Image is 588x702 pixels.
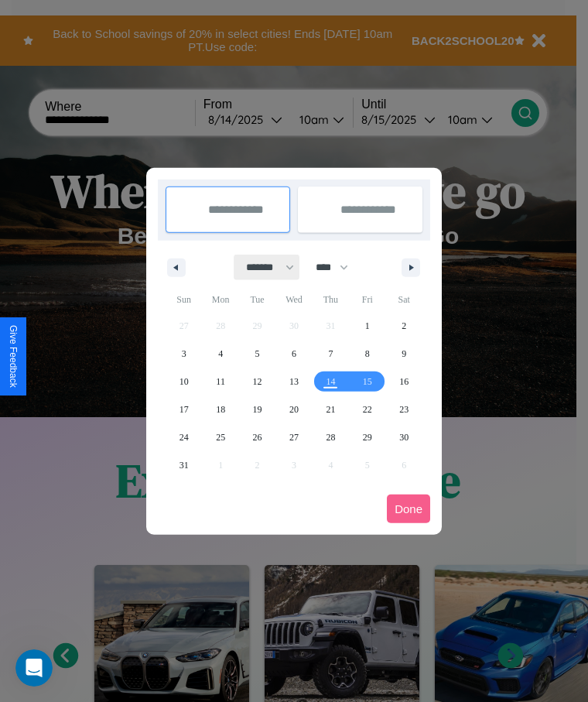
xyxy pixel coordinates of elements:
button: 23 [386,396,422,423]
span: 27 [289,423,299,451]
button: 8 [349,340,385,368]
button: 2 [386,312,422,340]
button: 22 [349,396,385,423]
span: 31 [179,451,189,479]
div: Give Feedback [8,325,19,388]
button: 17 [166,396,202,423]
button: 9 [386,340,422,368]
button: 31 [166,451,202,479]
span: Sun [166,287,202,312]
button: Done [387,495,430,523]
iframe: Intercom live chat [15,649,53,687]
span: 24 [179,423,189,451]
span: Wed [275,287,312,312]
span: 19 [253,396,262,423]
button: 5 [239,340,275,368]
button: 4 [202,340,238,368]
span: 9 [402,340,406,368]
button: 14 [313,368,349,396]
button: 29 [349,423,385,451]
button: 12 [239,368,275,396]
button: 11 [202,368,238,396]
span: 15 [363,368,372,396]
span: Tue [239,287,275,312]
button: 27 [275,423,312,451]
button: 13 [275,368,312,396]
button: 19 [239,396,275,423]
span: 10 [179,368,189,396]
span: 20 [289,396,299,423]
span: 18 [216,396,225,423]
button: 15 [349,368,385,396]
span: 17 [179,396,189,423]
button: 7 [313,340,349,368]
span: Sat [386,287,422,312]
span: 13 [289,368,299,396]
span: 22 [363,396,372,423]
span: 6 [292,340,296,368]
span: 11 [216,368,225,396]
span: 8 [365,340,370,368]
span: 21 [326,396,335,423]
button: 1 [349,312,385,340]
span: 2 [402,312,406,340]
button: 21 [313,396,349,423]
button: 24 [166,423,202,451]
span: 5 [255,340,260,368]
button: 25 [202,423,238,451]
button: 30 [386,423,422,451]
span: 7 [328,340,333,368]
button: 18 [202,396,238,423]
span: 12 [253,368,262,396]
button: 16 [386,368,422,396]
button: 10 [166,368,202,396]
button: 20 [275,396,312,423]
span: 16 [399,368,409,396]
span: 25 [216,423,225,451]
span: 4 [218,340,223,368]
span: 28 [326,423,335,451]
button: 26 [239,423,275,451]
span: 26 [253,423,262,451]
span: Mon [202,287,238,312]
button: 3 [166,340,202,368]
span: 23 [399,396,409,423]
button: 28 [313,423,349,451]
span: Fri [349,287,385,312]
button: 6 [275,340,312,368]
span: 14 [326,368,335,396]
span: 3 [182,340,186,368]
span: 1 [365,312,370,340]
span: 30 [399,423,409,451]
span: 29 [363,423,372,451]
span: Thu [313,287,349,312]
